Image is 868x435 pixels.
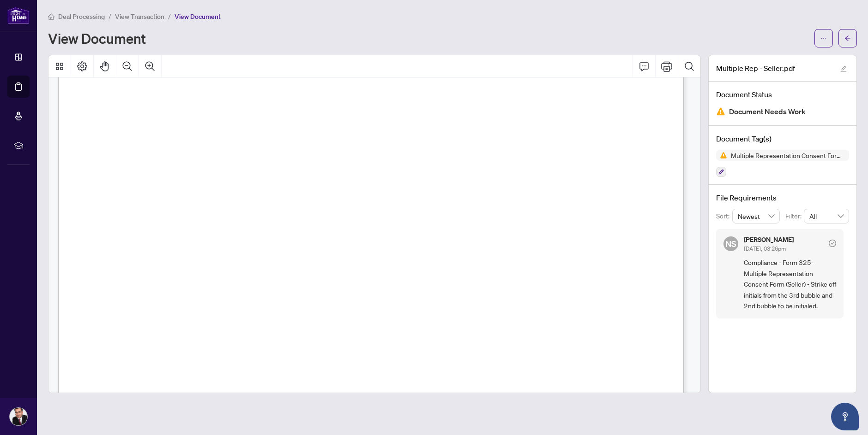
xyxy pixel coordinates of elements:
img: Profile Icon [10,408,27,425]
span: check-circle [829,240,836,247]
span: NS [725,237,736,250]
span: Newest [738,209,775,223]
li: / [168,11,171,22]
p: Sort: [716,211,732,221]
span: edit [840,65,847,72]
img: logo [7,7,30,24]
span: home [48,13,54,20]
img: Document Status [716,107,725,116]
span: All [809,209,844,223]
h4: File Requirements [716,192,849,203]
span: Document Needs Work [729,106,806,118]
button: Open asap [831,403,859,430]
span: Deal Processing [58,12,105,21]
span: Multiple Representation Consent Form (Seller) [727,152,849,159]
span: View Document [175,12,221,21]
img: Status Icon [716,150,727,161]
h1: View Document [48,31,146,46]
span: [DATE], 03:26pm [744,245,786,252]
li: / [108,11,111,22]
span: View Transaction [115,12,164,21]
h4: Document Tag(s) [716,133,849,144]
span: arrow-left [844,35,851,41]
span: ellipsis [820,35,827,41]
h4: Document Status [716,89,849,100]
h5: [PERSON_NAME] [744,236,794,243]
p: Filter: [785,211,804,221]
span: Compliance - Form 325- Multiple Representation Consent Form (Seller) - Strike off initials from t... [744,257,836,311]
span: Multiple Rep - Seller.pdf [716,63,795,74]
